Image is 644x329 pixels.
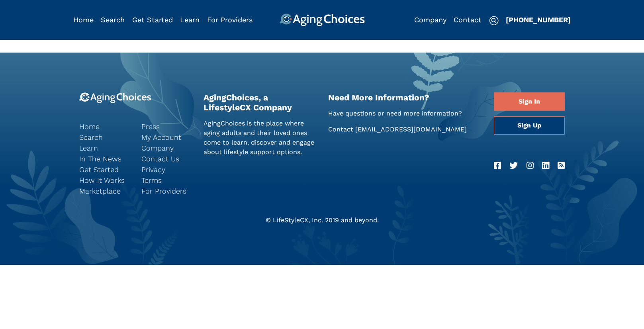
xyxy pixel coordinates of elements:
[79,143,129,153] a: Learn
[558,159,565,172] a: RSS Feed
[141,121,192,132] a: Press
[101,16,125,24] a: Search
[79,186,129,196] a: Marketplace
[542,159,549,172] a: LinkedIn
[204,92,316,112] h2: AgingChoices, a LifestyleCX Company
[79,164,129,175] a: Get Started
[101,14,125,26] div: Popover trigger
[141,153,192,164] a: Contact Us
[132,16,173,24] a: Get Started
[141,143,192,153] a: Company
[489,16,499,25] img: search-icon.svg
[509,159,518,172] a: Twitter
[141,164,192,175] a: Privacy
[494,116,565,135] a: Sign Up
[328,109,482,118] p: Have questions or need more information?
[79,92,151,103] img: 9-logo.svg
[73,215,571,225] div: © LifeStyleCX, Inc. 2019 and beyond.
[141,186,192,196] a: For Providers
[79,175,129,186] a: How It Works
[506,16,571,24] a: [PHONE_NUMBER]
[414,16,446,24] a: Company
[79,121,129,132] a: Home
[204,119,316,157] p: AgingChoices is the place where aging adults and their loved ones come to learn, discover and eng...
[79,132,129,143] a: Search
[79,153,129,164] a: In The News
[207,16,253,24] a: For Providers
[328,125,482,134] p: Contact
[279,14,364,26] img: AgingChoices
[180,16,200,24] a: Learn
[141,175,192,186] a: Terms
[494,159,501,172] a: Facebook
[73,16,94,24] a: Home
[454,16,482,24] a: Contact
[328,92,482,102] h2: Need More Information?
[355,125,467,133] a: [EMAIL_ADDRESS][DOMAIN_NAME]
[527,159,534,172] a: Instagram
[141,132,192,143] a: My Account
[494,92,565,111] a: Sign In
